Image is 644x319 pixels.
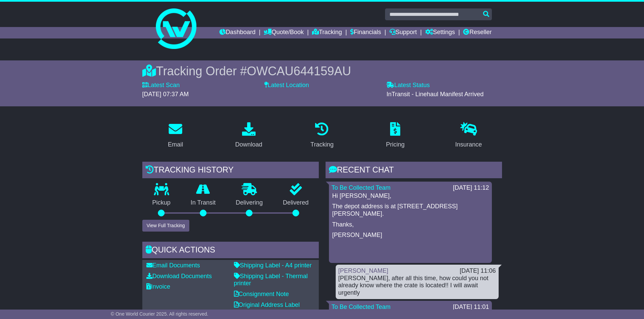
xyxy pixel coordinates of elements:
span: © One World Courier 2025. All rights reserved. [111,311,209,317]
p: The depot address is at [STREET_ADDRESS][PERSON_NAME]. [332,203,488,217]
div: Tracking [310,140,333,149]
div: Email [168,140,183,149]
div: RECENT CHAT [326,162,502,180]
span: [DATE] 07:37 AM [142,91,189,98]
div: Insurance [455,140,482,149]
a: Dashboard [219,27,256,38]
a: Pricing [382,120,409,152]
a: Email [163,120,187,152]
a: Reseller [463,27,492,38]
p: Pickup [142,199,181,207]
div: [DATE] 11:01 [453,303,489,311]
label: Latest Scan [142,82,180,89]
a: Shipping Label - A4 printer [234,262,312,269]
div: [PERSON_NAME], after all this time, how could you not already know where the crate is located!! I... [338,275,496,297]
a: To Be Collected Team [332,303,391,310]
a: To Be Collected Team [332,184,391,191]
p: Delivering [226,199,273,207]
a: Tracking [312,27,342,38]
label: Latest Status [386,82,430,89]
a: Support [389,27,417,38]
a: Original Address Label [234,301,300,308]
div: Tracking history [142,162,319,180]
div: Quick Actions [142,242,319,260]
div: [DATE] 11:12 [453,184,489,192]
a: Settings [425,27,455,38]
div: Pricing [386,140,405,149]
a: Download Documents [146,273,212,280]
p: Delivered [273,199,319,207]
p: Hi [PERSON_NAME], [332,192,488,200]
span: OWCAU644159AU [247,64,351,78]
label: Latest Location [264,82,309,89]
a: Insurance [451,120,486,152]
a: Consignment Note [234,291,289,297]
a: Quote/Book [264,27,304,38]
a: Shipping Label - Thermal printer [234,273,308,287]
span: InTransit - Linehaul Manifest Arrived [386,91,483,98]
div: Tracking Order # [142,64,502,78]
p: [PERSON_NAME] [332,232,488,239]
div: [DATE] 11:06 [460,267,496,275]
a: Tracking [306,120,338,152]
p: In Transit [181,199,226,207]
a: Download [231,120,267,152]
a: [PERSON_NAME] [338,267,388,274]
a: Email Documents [146,262,200,269]
button: View Full Tracking [142,220,189,232]
p: Thanks, [332,221,488,229]
div: Download [235,140,262,149]
a: Financials [350,27,381,38]
a: Invoice [146,283,170,290]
